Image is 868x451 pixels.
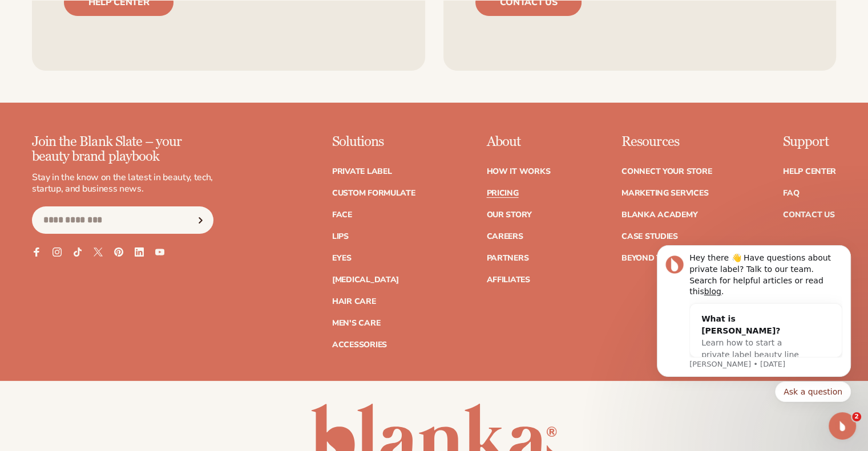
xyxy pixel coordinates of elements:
a: Blanka Academy [621,211,697,219]
a: Help Center [783,168,836,176]
a: Face [332,211,352,219]
a: Hair Care [332,298,376,306]
p: Join the Blank Slate – your beauty brand playbook [32,135,213,165]
a: Custom formulate [332,189,415,197]
a: Partners [486,254,528,262]
a: Beyond the brand [621,254,704,262]
p: About [486,135,550,149]
a: Affiliates [486,276,530,284]
a: Contact Us [783,211,834,219]
p: Support [783,135,836,149]
a: FAQ [783,189,799,197]
button: Subscribe [188,206,213,234]
p: Stay in the know on the latest in beauty, tech, startup, and business news. [32,172,213,196]
a: Case Studies [621,233,678,241]
iframe: Intercom live chat [829,412,856,440]
span: 2 [852,412,861,421]
iframe: Intercom notifications message [640,220,868,420]
p: Solutions [332,135,415,149]
a: Accessories [332,341,387,349]
p: Resources [621,135,712,149]
a: Careers [486,233,523,241]
a: Private label [332,168,391,176]
a: Connect your store [621,168,712,176]
a: Our Story [486,211,531,219]
a: [MEDICAL_DATA] [332,276,399,284]
a: How It Works [486,168,550,176]
a: Pricing [486,189,518,197]
a: Lips [332,233,349,241]
a: Marketing services [621,189,708,197]
a: Men's Care [332,319,380,327]
a: Eyes [332,254,352,262]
